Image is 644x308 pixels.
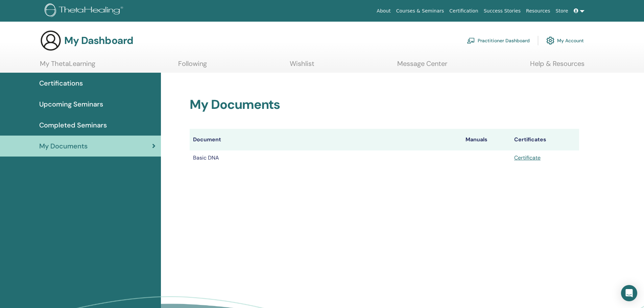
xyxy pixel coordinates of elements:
[45,3,125,19] img: logo.png
[553,5,571,17] a: Store
[39,141,88,151] span: My Documents
[290,60,314,73] a: Wishlist
[190,150,462,165] td: Basic DNA
[190,97,579,113] h2: My Documents
[481,5,523,17] a: Success Stories
[462,129,511,150] th: Manuals
[511,129,579,150] th: Certificates
[39,99,103,109] span: Upcoming Seminars
[39,120,107,130] span: Completed Seminars
[621,285,637,301] div: Open Intercom Messenger
[39,78,83,88] span: Certifications
[178,60,207,73] a: Following
[467,38,475,44] img: chalkboard-teacher.svg
[530,60,585,73] a: Help & Resources
[514,154,541,161] a: Certificate
[393,5,447,17] a: Courses & Seminars
[40,30,62,51] img: generic-user-icon.jpg
[190,129,462,150] th: Document
[546,33,584,48] a: My Account
[64,34,133,47] h3: My Dashboard
[546,35,554,46] img: cog.svg
[397,60,447,73] a: Message Center
[447,5,481,17] a: Certification
[467,33,530,48] a: Practitioner Dashboard
[374,5,393,17] a: About
[40,60,95,73] a: My ThetaLearning
[523,5,553,17] a: Resources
